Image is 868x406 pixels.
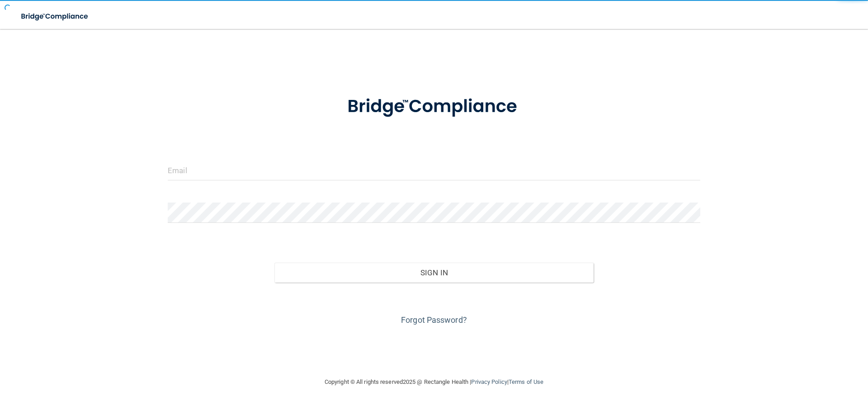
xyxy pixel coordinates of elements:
img: bridge_compliance_login_screen.278c3ca4.svg [329,83,539,130]
img: bridge_compliance_login_screen.278c3ca4.svg [14,7,97,26]
input: Email [168,160,700,180]
div: Copyright © All rights reserved 2025 @ Rectangle Health | | [269,368,599,397]
a: Forgot Password? [401,315,467,325]
button: Sign In [274,263,594,283]
a: Privacy Policy [471,378,507,385]
a: Terms of Use [509,378,543,385]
